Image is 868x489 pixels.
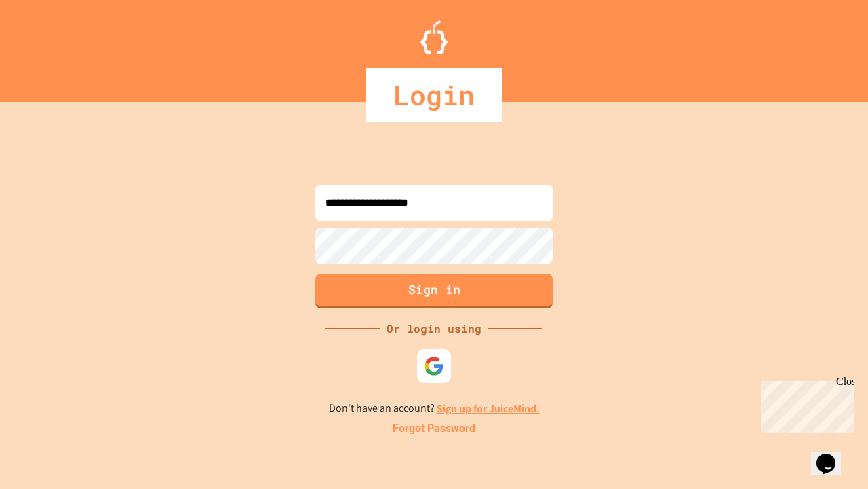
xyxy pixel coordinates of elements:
div: Chat with us now!Close [5,5,94,86]
iframe: chat widget [811,435,854,475]
img: Logo.svg [420,20,448,54]
a: Forgot Password [393,420,475,437]
img: google-icon.svg [424,356,444,376]
iframe: chat widget [755,376,854,433]
div: Or login using [380,321,488,337]
p: Don't have an account? [329,400,540,417]
a: Sign up for JuiceMind. [437,401,540,416]
div: Login [366,68,502,122]
button: Sign in [315,274,553,308]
